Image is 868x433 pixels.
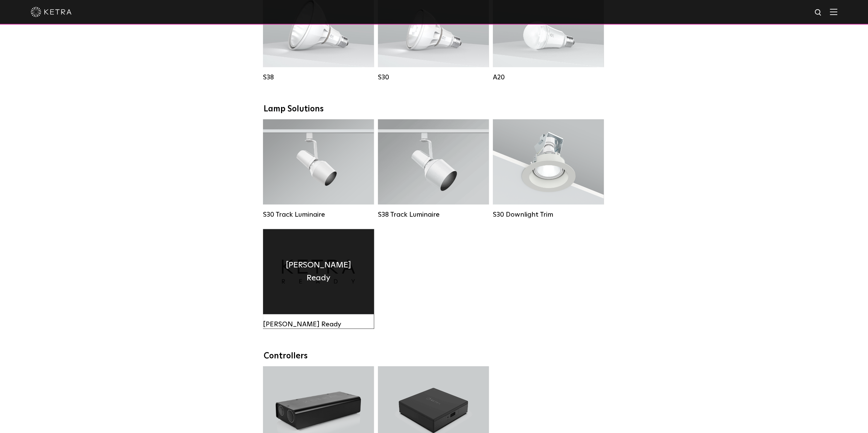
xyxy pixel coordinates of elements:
img: search icon [814,9,823,17]
a: S30 Downlight Trim S30 Downlight Trim [493,119,604,219]
div: S38 Track Luminaire [378,211,489,219]
img: Hamburger%20Nav.svg [830,9,837,15]
div: Lamp Solutions [264,104,605,114]
div: S30 Downlight Trim [493,211,604,219]
img: ketra-logo-2019-white [31,7,72,17]
a: S38 Track Luminaire Lumen Output:1100Colors:White / BlackBeam Angles:10° / 25° / 40° / 60°Wattage... [378,119,489,219]
div: S30 [378,73,489,81]
div: A20 [493,73,604,81]
div: [PERSON_NAME] Ready [263,320,374,328]
a: [PERSON_NAME] Ready [PERSON_NAME] Ready [263,229,374,328]
h4: [PERSON_NAME] Ready [273,259,364,285]
a: S30 Track Luminaire Lumen Output:1100Colors:White / BlackBeam Angles:15° / 25° / 40° / 60° / 90°W... [263,119,374,219]
div: Controllers [264,351,605,361]
div: S30 Track Luminaire [263,211,374,219]
div: S38 [263,73,374,81]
